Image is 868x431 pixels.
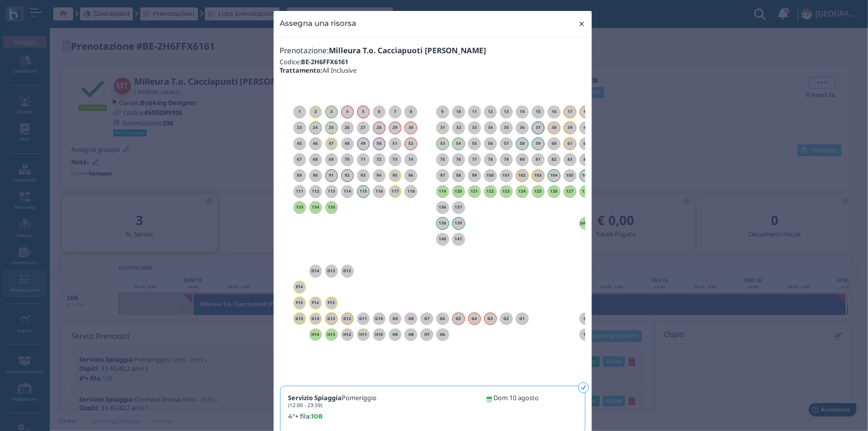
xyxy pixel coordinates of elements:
[293,285,306,289] h6: E14
[341,109,354,114] h6: 4
[468,157,481,162] h6: 77
[436,109,449,114] h6: 9
[389,141,402,146] h6: 51
[436,173,449,178] h6: 97
[532,157,545,162] h6: 81
[289,402,323,409] small: (12:00 - 23:59)
[293,157,306,162] h6: 67
[289,393,342,402] b: Servizio Spiaggia
[532,189,545,194] h6: 125
[548,173,561,178] h6: 104
[293,189,306,194] h6: 111
[436,237,449,241] h6: 140
[309,125,322,130] h6: 24
[309,189,322,194] h6: 112
[516,125,529,130] h6: 36
[301,57,349,66] b: BE-2H6FFX6161
[289,394,377,408] h5: Pomeriggio
[309,173,322,178] h6: 90
[293,141,306,146] h6: 45
[516,173,529,178] h6: 102
[468,173,481,178] h6: 99
[293,301,306,305] h6: F15
[436,141,449,146] h6: 53
[436,189,449,194] h6: 119
[341,189,354,194] h6: 114
[325,189,338,194] h6: 113
[564,125,577,130] h6: 39
[357,141,370,146] h6: 49
[484,125,497,130] h6: 34
[389,317,402,321] h6: G9
[436,317,449,321] h6: G6
[436,125,449,130] h6: 31
[404,157,417,162] h6: 74
[500,157,513,162] h6: 79
[373,141,386,146] h6: 50
[516,109,529,114] h6: 14
[309,205,322,210] h6: 134
[404,317,417,321] h6: G8
[341,269,354,273] h6: D12
[548,157,561,162] h6: 82
[548,109,561,114] h6: 16
[309,109,322,114] h6: 2
[29,8,66,15] span: Assistenza
[548,141,561,146] h6: 60
[436,205,449,210] h6: 136
[452,317,465,321] h6: G5
[468,141,481,146] h6: 55
[373,157,386,162] h6: 72
[564,173,577,178] h6: 105
[325,173,338,178] h6: 91
[325,269,338,273] h6: D13
[500,141,513,146] h6: 57
[564,189,577,194] h6: 127
[341,141,354,146] h6: 48
[293,125,306,130] h6: 23
[452,157,465,162] h6: 76
[452,205,465,210] h6: 137
[389,173,402,178] h6: 95
[532,125,545,130] h6: 37
[548,125,561,130] h6: 38
[404,189,417,194] h6: 118
[484,189,497,194] h6: 122
[548,189,561,194] h6: 126
[564,141,577,146] h6: 61
[312,413,323,420] b: 108
[500,109,513,114] h6: 13
[516,157,529,162] h6: 80
[329,45,486,56] b: Milleura T.o. Cacciapuoti [PERSON_NAME]
[357,157,370,162] h6: 71
[452,173,465,178] h6: 98
[532,109,545,114] h6: 15
[280,67,585,74] h5: All Inclusive
[293,173,306,178] h6: 89
[404,109,417,114] h6: 8
[484,317,497,321] h6: G3
[280,17,357,29] h4: Assegna una risorsa
[494,394,539,401] h5: Dom 10 agosto
[373,317,386,321] h6: G10
[357,189,370,194] h6: 115
[325,157,338,162] h6: 69
[325,317,338,321] h6: G13
[325,109,338,114] h6: 3
[309,332,322,337] h6: H14
[500,317,513,321] h6: G2
[341,317,354,321] h6: G12
[404,332,417,337] h6: H8
[373,109,386,114] h6: 6
[404,141,417,146] h6: 52
[389,332,402,337] h6: H9
[436,332,449,337] h6: H6
[293,109,306,114] h6: 1
[293,317,306,321] h6: G15
[325,332,338,337] h6: H13
[280,66,323,75] b: Trattamento:
[325,205,338,210] h6: 135
[436,221,449,225] h6: 138
[500,173,513,178] h6: 101
[484,141,497,146] h6: 56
